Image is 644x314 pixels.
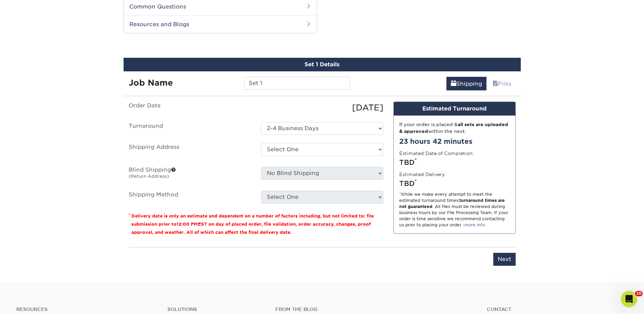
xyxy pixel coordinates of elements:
[399,157,510,168] div: TBD
[451,81,456,87] span: shipping
[493,253,516,266] input: Next
[129,78,173,88] strong: Job Name
[399,121,510,135] div: If your order is placed & within the next:
[124,143,256,159] label: Shipping Address
[124,58,521,71] div: Set 1 Details
[487,307,628,312] a: Contact
[167,307,265,312] h4: Solutions
[394,102,515,116] div: Estimated Turnaround
[244,77,350,90] input: Enter a job name
[621,291,637,307] iframe: Intercom live chat
[177,222,198,227] span: 12:00 PM
[464,222,485,227] a: more info
[129,174,169,179] small: (Return Address)
[124,15,317,33] h2: Resources and Blogs
[399,198,505,209] strong: turnaround times are not guaranteed
[493,81,498,87] span: files
[399,171,446,178] label: Estimated Delivery:
[399,150,474,157] label: Estimated Date of Completion:
[124,122,256,135] label: Turnaround
[124,102,256,114] label: Order Date
[16,307,157,312] h4: Resources
[131,213,374,235] small: Delivery date is only an estimate and dependent on a number of factors including, but not limited...
[399,136,510,146] div: 23 hours 42 minutes
[446,77,486,90] a: Shipping
[275,307,468,312] h4: From the Blog
[399,191,510,228] div: While we make every attempt to meet the estimated turnaround times; . All files must be reviewed ...
[124,167,256,182] label: Blind Shipping
[124,191,256,204] label: Shipping Method
[488,77,516,90] a: Files
[256,102,388,114] div: [DATE]
[635,291,643,296] span: 10
[399,178,510,189] div: TBD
